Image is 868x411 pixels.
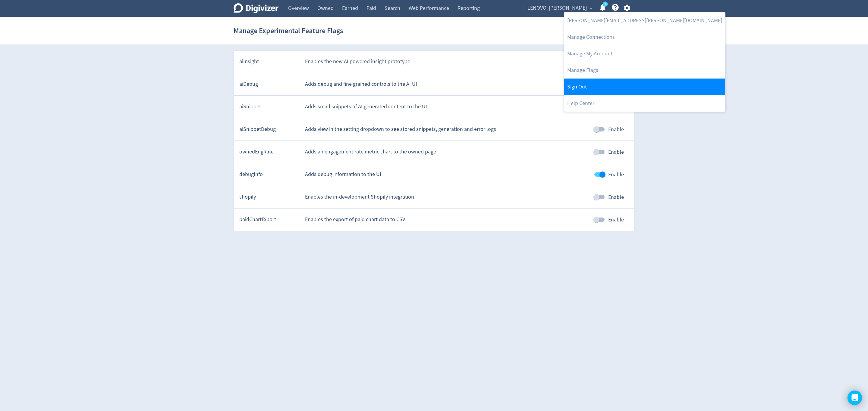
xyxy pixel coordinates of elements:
[564,12,725,29] a: [PERSON_NAME][EMAIL_ADDRESS][PERSON_NAME][DOMAIN_NAME]
[848,391,862,405] div: Open Intercom Messenger
[564,29,725,45] a: Manage Connections
[564,45,725,62] a: Manage My Account
[564,95,725,112] a: Help Center
[564,62,725,79] a: Manage Flags
[564,79,725,95] a: Log out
